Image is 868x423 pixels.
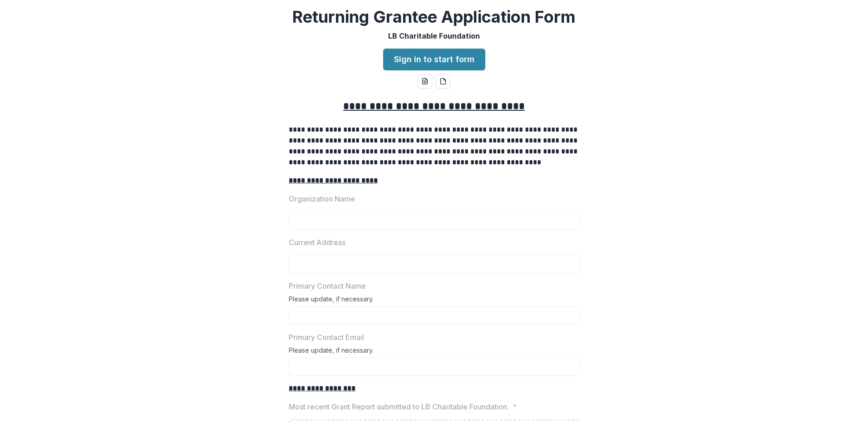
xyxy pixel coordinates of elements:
[289,332,364,343] p: Primary Contact Email
[418,74,432,89] button: word-download
[289,237,345,248] p: Current Address
[383,49,485,70] a: Sign in to start form
[289,280,366,291] p: Primary Contact Name
[289,401,509,412] p: Most recent Grant Report submitted to LB Charitable Foundation.
[436,74,450,89] button: pdf-download
[289,193,355,204] p: Organization Name
[289,346,579,358] div: Please update, if necessary.
[289,295,579,306] div: Please update, if necessary.
[292,7,576,27] h2: Returning Grantee Application Form
[388,30,480,41] p: LB Charitable Foundation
